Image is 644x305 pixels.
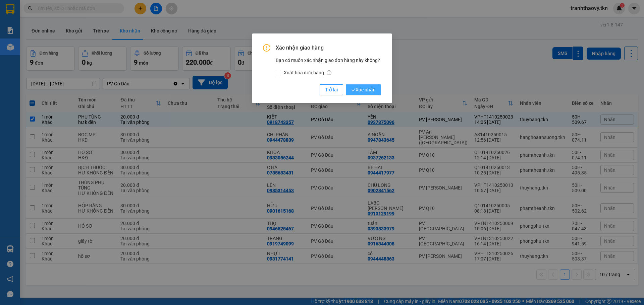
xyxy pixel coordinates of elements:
[351,86,376,93] span: Xác nhận
[320,84,343,95] button: Trở lại
[263,44,270,52] span: exclamation-circle
[281,69,334,76] span: Xuất hóa đơn hàng
[327,70,331,75] span: info-circle
[346,84,381,95] button: checkXác nhận
[351,88,356,92] span: check
[276,44,381,52] span: Xác nhận giao hàng
[325,86,338,93] span: Trở lại
[276,57,381,76] div: Bạn có muốn xác nhận giao đơn hàng này không?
